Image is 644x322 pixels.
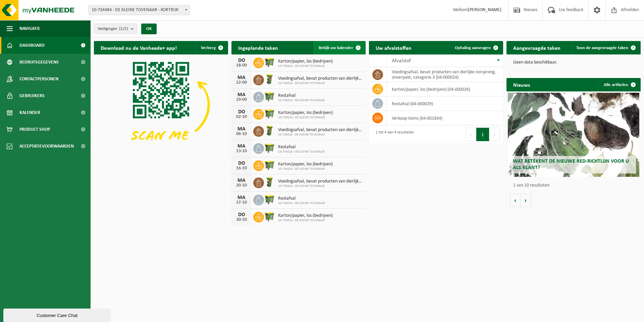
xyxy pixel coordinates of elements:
div: MA [235,195,248,200]
span: 10-734524 - DE KLEINE TOVENAAR [278,150,325,154]
img: WB-1100-HPE-GN-51 [264,211,275,222]
div: 29-09 [235,97,248,102]
img: WB-0060-HPE-GN-50 [264,74,275,85]
strong: [PERSON_NAME] [468,7,501,12]
span: 10-734524 - DE KLEINE TOVENAAR [278,64,333,68]
img: WB-0060-HPE-GN-50 [264,125,275,136]
img: WB-1100-HPE-GN-51 [264,142,275,154]
span: Acceptatievoorwaarden [19,138,74,155]
span: Restafval [278,93,325,98]
span: Afvalstof [392,58,411,64]
div: 13-10 [235,149,248,154]
span: 10-734524 - DE KLEINE TOVENAAR [278,98,325,103]
div: MA [235,144,248,149]
button: OK [141,24,157,34]
div: DO [235,109,248,115]
div: 18-09 [235,63,248,68]
h2: Uw afvalstoffen [369,41,418,54]
span: Ophaling aanvragen [455,46,491,50]
span: Bedrijfsgegevens [19,54,59,71]
div: 1 tot 4 van 4 resultaten [372,127,414,142]
div: 27-10 [235,200,248,205]
div: MA [235,75,248,80]
count: (2/2) [119,27,128,31]
button: Vorige [510,194,521,207]
img: WB-1100-HPE-GN-51 [264,56,275,68]
td: verkoop items (04-001834) [387,111,503,125]
span: Gebruikers [19,87,45,104]
img: WB-1100-HPE-GN-51 [264,159,275,171]
div: MA [235,178,248,183]
a: Alle artikelen [598,78,640,91]
div: MA [235,126,248,132]
span: Karton/papier, los (bedrijven) [278,59,333,64]
img: WB-1100-HPE-GN-51 [264,108,275,119]
span: Vestigingen [98,24,128,34]
button: Volgende [521,194,531,207]
iframe: chat widget [3,307,112,322]
span: 10-734524 - DE KLEINE TOVENAAR [278,167,333,171]
p: 1 van 10 resultaten [513,183,637,188]
button: Verberg [196,41,227,54]
div: 16-10 [235,166,248,171]
span: Voedingsafval, bevat producten van dierlijke oorsprong, onverpakt, categorie 3 [278,179,362,184]
div: DO [235,161,248,166]
button: Previous [466,128,476,141]
img: WB-1100-HPE-GN-51 [264,194,275,205]
span: Voedingsafval, bevat producten van dierlijke oorsprong, onverpakt, categorie 3 [278,127,362,133]
span: 10-734484 - DE KLEINE TOVENAAR - KORTRIJK [89,5,190,15]
span: Toon de aangevraagde taken [576,46,628,50]
td: karton/papier, los (bedrijven) (04-000026) [387,82,503,96]
span: Navigatie [19,20,40,37]
div: DO [235,212,248,217]
a: Bekijk uw kalender [313,41,365,54]
div: 30-10 [235,217,248,222]
span: Voedingsafval, bevat producten van dierlijke oorsprong, onverpakt, categorie 3 [278,76,362,81]
span: Bekijk uw kalender [319,46,353,50]
h2: Download nu de Vanheede+ app! [94,41,183,54]
span: Restafval [278,196,325,201]
div: DO [235,58,248,63]
span: 10-734484 - DE KLEINE TOVENAAR - KORTRIJK [89,5,190,15]
button: 1 [476,128,489,141]
div: 22-09 [235,80,248,85]
span: Restafval [278,145,325,150]
h2: Ingeplande taken [231,41,285,54]
span: Karton/papier, los (bedrijven) [278,162,333,167]
button: Next [489,128,500,141]
span: 10-734524 - DE KLEINE TOVENAAR [278,201,325,205]
span: Karton/papier, los (bedrijven) [278,110,333,116]
span: Contactpersonen [19,71,58,87]
span: 10-734524 - DE KLEINE TOVENAAR [278,218,333,223]
span: 10-734524 - DE KLEINE TOVENAAR [278,116,333,120]
span: Wat betekent de nieuwe RED-richtlijn voor u als klant? [513,159,629,170]
a: Toon de aangevraagde taken [571,41,640,54]
img: WB-0060-HPE-GN-50 [264,176,275,188]
span: Dashboard [19,37,45,54]
span: Karton/papier, los (bedrijven) [278,213,333,218]
div: MA [235,92,248,97]
span: Kalender [19,104,40,121]
a: Wat betekent de nieuwe RED-richtlijn voor u als klant? [508,93,639,177]
td: restafval (04-000029) [387,96,503,111]
p: Geen data beschikbaar. [513,60,634,65]
div: 06-10 [235,132,248,136]
span: Product Shop [19,121,50,138]
button: Vestigingen(2/2) [94,24,137,34]
span: 10-734524 - DE KLEINE TOVENAAR [278,133,362,137]
span: 10-734524 - DE KLEINE TOVENAAR [278,184,362,188]
div: 02-10 [235,115,248,119]
img: WB-1100-HPE-GN-51 [264,91,275,102]
h2: Aangevraagde taken [506,41,567,54]
img: Download de VHEPlus App [94,54,228,155]
span: Verberg [201,46,216,50]
div: 20-10 [235,183,248,188]
a: Ophaling aanvragen [449,41,502,54]
span: 10-734524 - DE KLEINE TOVENAAR [278,81,362,85]
td: voedingsafval, bevat producten van dierlijke oorsprong, onverpakt, categorie 3 (04-000024) [387,67,503,82]
h2: Nieuws [506,78,537,91]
